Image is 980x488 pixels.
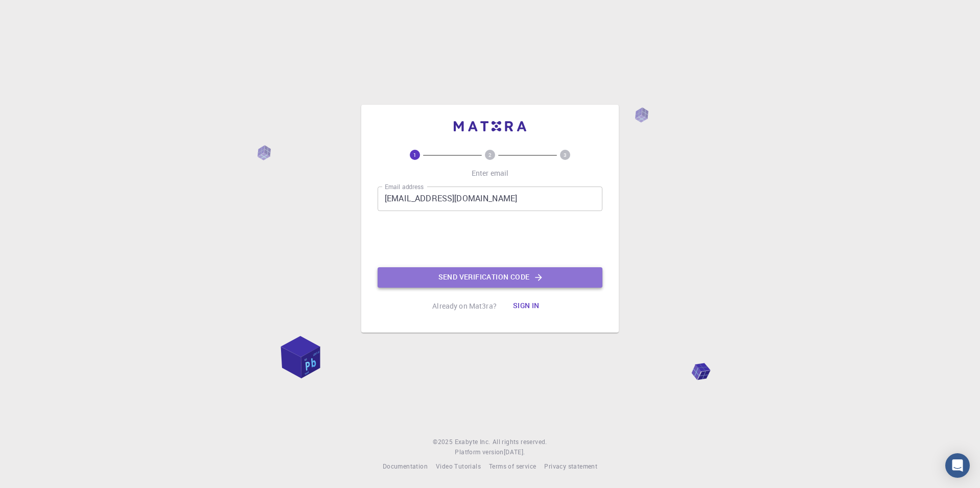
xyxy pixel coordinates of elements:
a: Privacy statement [544,461,597,472]
text: 2 [488,151,492,158]
a: Exabyte Inc. [455,437,491,447]
span: [DATE] . [504,448,525,456]
label: Email address [385,182,424,191]
span: Documentation [383,462,428,470]
span: Privacy statement [544,462,597,470]
a: Video Tutorials [436,461,481,472]
a: [DATE]. [504,447,525,457]
span: Platform version [455,447,503,457]
text: 3 [564,151,567,158]
text: 1 [413,151,416,158]
a: Terms of service [489,461,536,472]
iframe: reCAPTCHA [412,219,568,259]
a: Documentation [383,461,428,472]
div: Open Intercom Messenger [945,453,970,478]
button: Send verification code [378,267,602,288]
span: Video Tutorials [436,462,481,470]
span: All rights reserved. [493,437,547,447]
p: Enter email [472,168,509,178]
span: Terms of service [489,462,536,470]
span: © 2025 [433,437,454,447]
button: Sign in [505,296,548,316]
p: Already on Mat3ra? [432,301,497,311]
span: Exabyte Inc. [455,437,491,446]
